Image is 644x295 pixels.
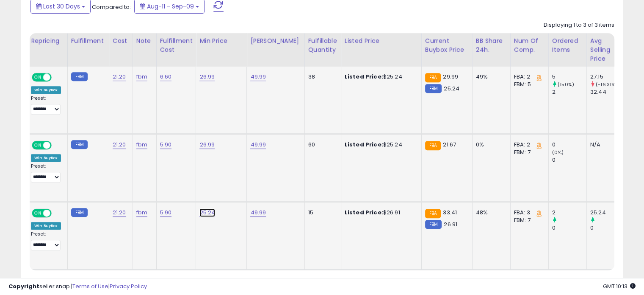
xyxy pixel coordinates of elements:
a: 49.99 [250,208,266,217]
div: 38 [308,73,334,81]
div: FBM: 7 [514,216,542,224]
strong: Copyright [8,282,39,290]
div: Preset: [31,231,61,250]
div: FBA: 3 [514,209,542,216]
div: 2 [552,88,586,96]
span: OFF [50,74,64,81]
span: 2025-10-10 10:13 GMT [603,282,636,290]
div: FBA: 2 [514,73,542,81]
small: FBM [425,84,442,93]
a: 6.60 [160,73,172,81]
div: Win BuyBox [31,86,61,94]
span: OFF [50,210,64,217]
span: Aug-11 - Sep-09 [147,2,194,11]
b: Listed Price: [345,208,383,216]
small: FBA [425,141,441,150]
div: FBM: 7 [514,149,542,156]
small: FBM [71,140,88,149]
div: 5 [552,73,586,81]
small: (0%) [552,149,564,156]
div: 2 [552,209,586,216]
div: N/A [590,141,618,149]
span: ON [33,74,43,81]
div: Ordered Items [552,37,583,54]
div: Min Price [199,37,243,45]
a: 5.90 [160,140,172,149]
span: 21.67 [443,140,456,149]
div: Current Buybox Price [425,37,469,54]
b: Listed Price: [345,140,383,149]
span: 29.99 [443,73,458,81]
a: Terms of Use [72,282,108,290]
span: ON [33,210,43,217]
small: FBM [71,208,88,217]
div: Preset: [31,163,61,183]
div: 60 [308,141,334,149]
div: [PERSON_NAME] [250,37,301,45]
a: Privacy Policy [110,282,147,290]
div: 15 [308,209,334,216]
a: 21.20 [113,73,126,81]
div: 0 [552,141,586,149]
div: seller snap | | [8,283,147,291]
div: $25.24 [345,73,415,81]
div: FBM: 5 [514,81,542,88]
div: Cost [113,37,129,45]
div: Win BuyBox [31,222,61,230]
a: fbm [136,208,147,217]
a: fbm [136,140,147,149]
div: Fulfillment Cost [160,37,193,54]
div: Win BuyBox [31,154,61,162]
div: 32.44 [590,88,625,96]
div: Displaying 1 to 3 of 3 items [544,21,614,29]
div: 0 [552,224,586,232]
span: Compared to: [92,3,131,11]
div: Num of Comp. [514,37,545,54]
div: $25.24 [345,141,415,149]
div: Repricing [31,37,64,45]
a: 49.99 [250,73,266,81]
span: OFF [50,142,64,149]
small: FBA [425,73,441,82]
small: FBM [425,220,442,229]
div: 49% [476,73,504,81]
div: BB Share 24h. [476,37,507,54]
a: 26.99 [199,140,215,149]
small: FBM [71,72,88,81]
a: fbm [136,73,147,81]
small: FBA [425,209,441,218]
span: 26.91 [444,220,457,228]
small: (150%) [558,81,574,88]
div: Preset: [31,96,61,115]
div: 48% [476,209,504,216]
a: 25.24 [199,208,215,217]
a: 21.20 [113,140,126,149]
a: 5.90 [160,208,172,217]
div: 0 [552,156,586,164]
div: 25.24 [590,209,625,216]
div: FBA: 2 [514,141,542,149]
span: 25.24 [444,84,459,93]
div: Listed Price [345,37,418,45]
b: Listed Price: [345,73,383,81]
div: Note [136,37,153,45]
div: Fulfillable Quantity [308,37,337,54]
div: 0% [476,141,504,149]
div: 0 [590,224,625,232]
div: Avg Selling Price [590,37,621,63]
small: (-16.31%) [596,81,617,88]
span: Last 30 Days [43,2,80,11]
div: $26.91 [345,209,415,216]
a: 21.20 [113,208,126,217]
a: 26.99 [199,73,215,81]
span: ON [33,142,43,149]
span: 33.41 [443,208,457,216]
a: 49.99 [250,140,266,149]
div: 27.15 [590,73,625,81]
div: Fulfillment [71,37,105,45]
